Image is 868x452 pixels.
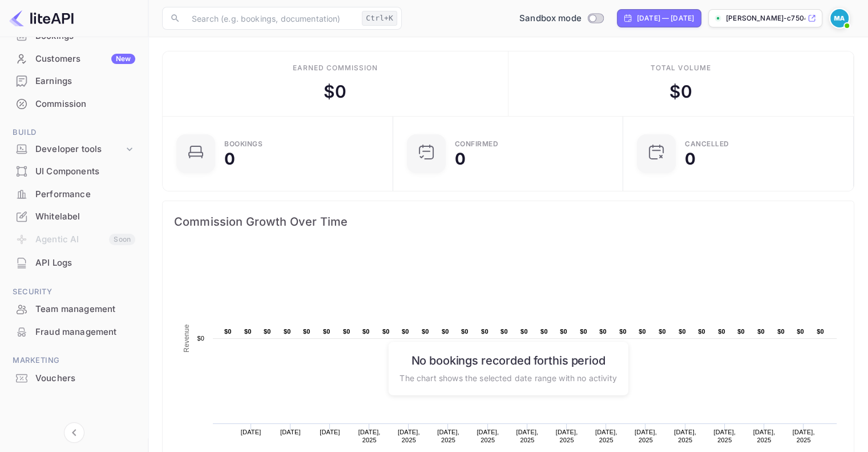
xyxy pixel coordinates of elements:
p: [PERSON_NAME]-c7504.nuit... [726,13,805,23]
text: $0 [737,328,745,335]
text: $0 [520,328,528,335]
div: Performance [35,188,135,201]
div: [DATE] — [DATE] [637,13,694,23]
text: $0 [500,328,508,335]
div: Switch to Production mode [515,12,608,25]
text: $0 [461,328,469,335]
div: API Logs [7,252,141,274]
text: $0 [698,328,705,335]
input: Search (e.g. bookings, documentation) [185,7,357,30]
div: Team management [35,303,135,316]
text: $0 [224,328,232,335]
div: $ 0 [669,79,692,105]
text: $0 [679,328,686,335]
text: [DATE], 2025 [793,429,815,443]
text: [DATE], 2025 [437,429,459,443]
span: Marketing [7,354,141,367]
a: Vouchers [7,367,141,389]
text: $0 [757,328,765,335]
text: $0 [817,328,824,335]
text: [DATE] [241,429,261,435]
a: UI Components [7,161,141,182]
text: $0 [422,328,429,335]
text: $0 [264,328,271,335]
text: [DATE], 2025 [516,429,538,443]
text: $0 [659,328,666,335]
div: Earned commission [293,63,377,73]
div: Team management [7,298,141,321]
text: $0 [197,335,204,342]
text: [DATE], 2025 [713,429,736,443]
div: 0 [685,151,696,167]
text: $0 [343,328,350,335]
text: $0 [323,328,330,335]
text: [DATE], 2025 [595,429,617,443]
div: UI Components [35,165,135,178]
div: Total volume [650,63,711,73]
h6: No bookings recorded for this period [399,353,616,367]
div: $ 0 [324,79,346,105]
div: Developer tools [35,143,124,156]
text: $0 [382,328,390,335]
text: $0 [599,328,607,335]
div: Commission [7,93,141,115]
text: $0 [718,328,725,335]
div: Developer tools [7,139,141,159]
span: Sandbox mode [519,12,582,25]
text: $0 [362,328,370,335]
div: Confirmed [455,141,499,147]
img: Mohamed Aly [830,9,849,27]
text: $0 [481,328,488,335]
button: Collapse navigation [64,422,84,443]
a: Fraud management [7,321,141,342]
span: Security [7,286,141,298]
text: [DATE], 2025 [674,429,696,443]
text: $0 [560,328,567,335]
p: The chart shows the selected date range with no activity [399,371,616,383]
div: UI Components [7,161,141,183]
a: API Logs [7,252,141,273]
text: [DATE], 2025 [358,429,381,443]
text: [DATE] [320,429,340,435]
text: [DATE], 2025 [477,429,499,443]
text: $0 [540,328,548,335]
div: New [111,54,135,64]
div: CustomersNew [7,48,141,70]
text: $0 [797,328,804,335]
text: $0 [402,328,409,335]
div: Fraud management [7,321,141,343]
div: API Logs [35,257,135,270]
div: 0 [224,151,235,167]
a: Earnings [7,70,141,91]
img: LiteAPI logo [9,9,74,27]
span: Commission Growth Over Time [174,213,842,231]
a: Whitelabel [7,206,141,227]
text: $0 [777,328,785,335]
text: $0 [284,328,291,335]
a: Team management [7,298,141,319]
a: Bookings [7,25,141,46]
div: Commission [35,98,135,111]
text: $0 [619,328,627,335]
text: Revenue [183,324,191,352]
div: Customers [35,53,135,66]
div: Ctrl+K [362,11,397,26]
div: Vouchers [35,372,135,385]
div: Earnings [35,75,135,88]
div: Whitelabel [7,206,141,228]
text: [DATE], 2025 [398,429,420,443]
text: $0 [244,328,252,335]
div: Click to change the date range period [617,9,701,27]
div: Whitelabel [35,210,135,223]
text: [DATE], 2025 [753,429,776,443]
div: Vouchers [7,367,141,390]
div: 0 [455,151,466,167]
div: Earnings [7,70,141,93]
text: $0 [303,328,310,335]
text: [DATE], 2025 [556,429,578,443]
text: [DATE], 2025 [635,429,657,443]
text: [DATE] [280,429,301,435]
text: $0 [639,328,646,335]
a: Commission [7,93,141,114]
a: CustomersNew [7,48,141,69]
